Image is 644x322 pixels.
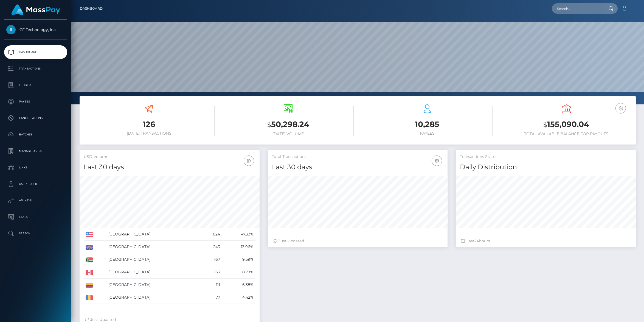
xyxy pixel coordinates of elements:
[86,245,93,250] img: GB.png
[86,283,93,288] img: CO.png
[552,3,603,14] input: Search...
[200,291,222,304] td: 77
[273,238,442,244] div: Just Updated
[6,65,65,73] p: Transactions
[4,128,67,141] a: Batches
[222,241,255,253] td: 13.96%
[106,241,199,253] td: [GEOGRAPHIC_DATA]
[461,238,630,244] div: Last hours
[4,111,67,125] a: Cancellations
[6,163,65,172] p: Links
[222,279,255,291] td: 6.38%
[272,162,444,172] h4: Last 30 days
[6,98,65,106] p: Payees
[4,210,67,224] a: Taxes
[106,279,199,291] td: [GEOGRAPHIC_DATA]
[106,291,199,304] td: [GEOGRAPHIC_DATA]
[84,119,215,130] h3: 126
[4,27,67,32] span: ICF Technology, Inc.
[200,266,222,279] td: 153
[474,238,479,243] span: 24
[106,266,199,279] td: [GEOGRAPHIC_DATA]
[86,232,93,237] img: US.png
[6,196,65,205] p: API Keys
[4,95,67,109] a: Payees
[86,257,93,262] img: ZA.png
[6,131,65,139] p: Batches
[6,114,65,122] p: Cancellations
[222,291,255,304] td: 4.42%
[84,154,255,160] h5: USD Volume
[86,270,93,275] img: CA.png
[4,45,67,59] a: Dashboard
[200,279,222,291] td: 111
[4,161,67,174] a: Links
[11,4,60,15] img: MassPay Logo
[501,132,632,136] h6: Total Available Balance for Payouts
[6,213,65,221] p: Taxes
[4,78,67,92] a: Ledger
[4,194,67,207] a: API Keys
[6,147,65,155] p: Manage Users
[6,25,16,34] img: ICF Technology, Inc.
[6,81,65,89] p: Ledger
[223,132,354,136] h6: [DATE] Volume
[543,121,547,129] small: $
[106,228,199,241] td: [GEOGRAPHIC_DATA]
[501,119,632,130] h3: 155,090.04
[460,162,632,172] h4: Daily Distribution
[80,3,103,14] a: Dashboard
[84,162,255,172] h4: Last 30 days
[6,229,65,238] p: Search
[4,177,67,191] a: User Profile
[84,131,215,136] h6: [DATE] Transactions
[362,131,493,136] h6: Payees
[6,48,65,56] p: Dashboard
[106,253,199,266] td: [GEOGRAPHIC_DATA]
[4,62,67,76] a: Transactions
[272,154,444,160] h5: Total Transactions
[223,119,354,130] h3: 50,298.24
[200,228,222,241] td: 824
[4,144,67,158] a: Manage Users
[222,253,255,266] td: 9.59%
[267,121,271,129] small: $
[362,119,493,130] h3: 10,285
[200,253,222,266] td: 167
[460,154,632,160] h5: Transactions Status
[6,180,65,188] p: User Profile
[222,266,255,279] td: 8.79%
[4,227,67,240] a: Search
[86,295,93,300] img: RO.png
[222,228,255,241] td: 47.33%
[200,241,222,253] td: 243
